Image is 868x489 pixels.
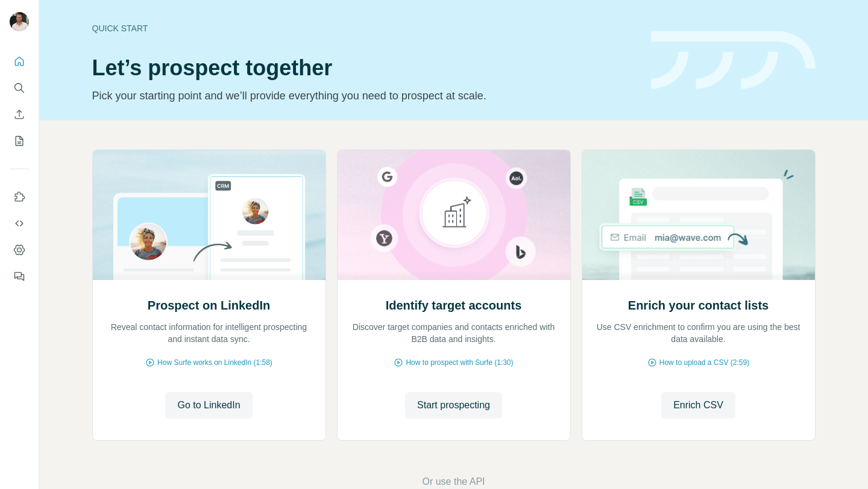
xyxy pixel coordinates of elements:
button: Start prospecting [405,392,502,419]
button: Use Surfe API [10,213,29,234]
h2: Enrich your contact lists [628,297,769,314]
p: Discover target companies and contacts enriched with B2B data and insights. [350,321,558,345]
button: Enrich CSV [10,104,29,125]
button: Search [10,77,29,99]
span: How Surfe works on LinkedIn (1:58) [157,357,272,368]
span: Start prospecting [417,398,490,413]
span: How to prospect with Surfe (1:30) [406,357,513,368]
button: Use Surfe on LinkedIn [10,186,29,208]
button: Enrich CSV [661,392,735,419]
img: Avatar [10,12,29,31]
img: Identify target accounts [337,150,571,280]
span: Enrich CSV [673,398,723,413]
button: Go to LinkedIn [165,392,252,419]
span: How to upload a CSV (2:59) [659,357,749,368]
button: Quick start [10,51,29,72]
span: Go to LinkedIn [177,398,240,413]
h1: Let’s prospect together [92,56,637,80]
p: Use CSV enrichment to confirm you are using the best data available. [594,321,803,345]
button: Dashboard [10,239,29,261]
button: My lists [10,130,29,152]
img: banner [651,31,816,90]
h2: Identify target accounts [386,297,522,314]
p: Reveal contact information for intelligent prospecting and instant data sync. [105,321,313,345]
h2: Prospect on LinkedIn [148,297,270,314]
p: Pick your starting point and we’ll provide everything you need to prospect at scale. [92,87,637,104]
button: Feedback [10,266,29,287]
button: Or use the API [422,475,485,489]
img: Enrich your contact lists [582,150,816,280]
img: Prospect on LinkedIn [92,150,326,280]
div: Quick start [92,22,637,34]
